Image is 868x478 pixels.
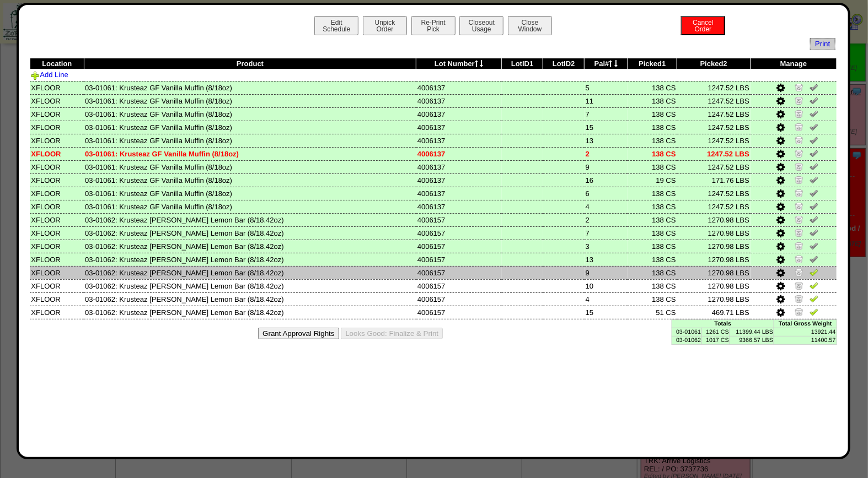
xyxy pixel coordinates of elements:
th: Product [84,58,416,69]
td: 03-01061: Krusteaz GF Vanilla Muffin (8/18oz) [84,173,416,187]
td: 03-01061: Krusteaz GF Vanilla Muffin (8/18oz) [84,160,416,173]
td: 138 CS [628,213,677,226]
td: 13 [585,253,628,266]
td: 138 CS [628,107,677,121]
button: CancelOrder [681,16,725,35]
td: 9366.57 LBS [730,336,774,344]
td: 4006157 [416,266,502,279]
td: 13921.44 [774,328,837,336]
td: 6 [585,187,628,200]
td: 4006137 [416,81,502,94]
img: Zero Item and Verify [795,96,803,105]
img: Zero Item and Verify [795,135,803,144]
img: Un-Verify Pick [810,228,818,237]
a: Print [810,38,835,50]
td: 03-01061: Krusteaz GF Vanilla Muffin (8/18oz) [84,107,416,121]
td: 1247.52 LBS [677,94,751,107]
td: 138 CS [628,94,677,107]
td: 138 CS [628,147,677,160]
img: Un-Verify Pick [810,254,818,263]
img: Zero Item and Verify [795,109,803,118]
td: XFLOOR [30,187,84,200]
td: Total Gross Weight [774,319,837,328]
td: 1270.98 LBS [677,279,751,292]
td: 1270.98 LBS [677,240,751,253]
td: 03-01061: Krusteaz GF Vanilla Muffin (8/18oz) [84,94,416,107]
button: Looks Good: Finalize & Print [341,328,443,339]
td: 4006137 [416,173,502,187]
img: Zero Item and Verify [795,215,803,224]
th: Lot Number [416,58,502,69]
td: 1247.52 LBS [677,134,751,147]
td: 1270.98 LBS [677,292,751,306]
td: Totals [672,319,774,328]
td: 138 CS [628,160,677,173]
td: 4006157 [416,226,502,240]
td: 2 [585,147,628,160]
td: 4006157 [416,213,502,226]
td: 19 CS [628,173,677,187]
td: 4 [585,292,628,306]
img: Un-Verify Pick [810,83,818,91]
button: UnpickOrder [363,16,407,35]
td: 03-01062: Krusteaz [PERSON_NAME] Lemon Bar (8/18.42oz) [84,253,416,266]
td: 15 [585,121,628,134]
td: 4006157 [416,292,502,306]
td: XFLOOR [30,107,84,121]
img: Zero Item and Verify [795,281,803,290]
img: Zero Item and Verify [795,202,803,210]
td: 03-01061: Krusteaz GF Vanilla Muffin (8/18oz) [84,200,416,213]
td: 171.76 LBS [677,173,751,187]
img: Zero Item and Verify [795,162,803,171]
img: Un-Verify Pick [810,149,818,157]
td: 1270.98 LBS [677,253,751,266]
td: XFLOOR [30,279,84,292]
button: CloseWindow [508,16,552,35]
td: 03-01061: Krusteaz GF Vanilla Muffin (8/18oz) [84,134,416,147]
td: 9 [585,266,628,279]
td: XFLOOR [30,121,84,134]
img: Un-Verify Pick [810,109,818,118]
img: Zero Item and Verify [795,307,803,316]
td: 11400.57 [774,336,837,344]
td: 03-01061: Krusteaz GF Vanilla Muffin (8/18oz) [84,187,416,200]
img: Verify Pick [810,281,818,290]
td: 138 CS [628,226,677,240]
td: 2 [585,213,628,226]
td: XFLOOR [30,306,84,319]
td: 1247.52 LBS [677,160,751,173]
td: 10 [585,279,628,292]
a: Add Line [31,70,68,79]
td: 1247.52 LBS [677,200,751,213]
img: Un-Verify Pick [810,215,818,224]
td: 469.71 LBS [677,306,751,319]
img: Un-Verify Pick [810,122,818,131]
td: 15 [585,306,628,319]
button: CloseoutUsage [459,16,503,35]
td: 51 CS [628,306,677,319]
td: 138 CS [628,266,677,279]
img: Un-Verify Pick [810,241,818,250]
td: 138 CS [628,253,677,266]
td: 1270.98 LBS [677,266,751,279]
td: 1247.52 LBS [677,81,751,94]
th: Picked1 [628,58,677,69]
td: 1247.52 LBS [677,187,751,200]
img: Un-Verify Pick [810,202,818,210]
td: 1261 CS [702,328,730,336]
th: Pal# [585,58,628,69]
img: Un-Verify Pick [810,162,818,171]
td: 7 [585,107,628,121]
img: Verify Pick [810,268,818,276]
td: 3 [585,240,628,253]
td: 03-01062: Krusteaz [PERSON_NAME] Lemon Bar (8/18.42oz) [84,226,416,240]
img: Zero Item and Verify [795,254,803,263]
td: 4006137 [416,187,502,200]
td: 03-01062: Krusteaz [PERSON_NAME] Lemon Bar (8/18.42oz) [84,292,416,306]
td: XFLOOR [30,147,84,160]
button: Re-PrintPick [411,16,456,35]
td: XFLOOR [30,226,84,240]
td: 4006137 [416,134,502,147]
td: 138 CS [628,200,677,213]
img: Verify Pick [810,307,818,316]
